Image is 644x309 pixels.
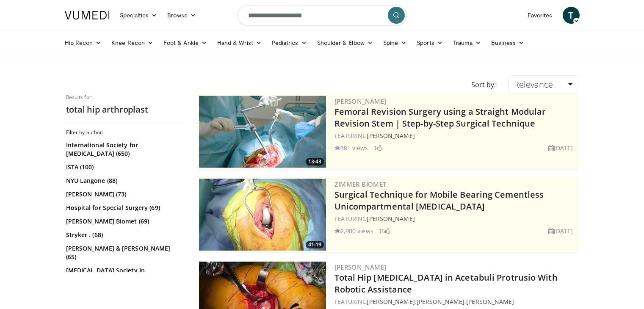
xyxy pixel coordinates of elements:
a: 13:43 [199,96,326,168]
li: [DATE] [548,226,573,235]
a: Spine [378,34,412,51]
a: NYU Langone (88) [66,177,182,185]
a: Browse [162,7,201,24]
input: Search topics, interventions [238,5,407,25]
a: International Society for [MEDICAL_DATA] (650) [66,141,182,158]
div: FEATURING , , [334,297,577,306]
a: Zimmer Biomet [334,180,387,188]
a: [PERSON_NAME] [367,298,415,306]
a: [PERSON_NAME] [367,132,415,140]
li: 1 [373,143,382,152]
img: e9ed289e-2b85-4599-8337-2e2b4fe0f32a.300x170_q85_crop-smart_upscale.jpg [199,179,326,251]
span: 13:43 [306,158,324,166]
a: [PERSON_NAME] (73) [66,190,182,199]
a: 41:19 [199,179,326,251]
span: 41:19 [306,241,324,248]
a: Favorites [522,7,558,24]
a: [PERSON_NAME] & [PERSON_NAME] (65) [66,244,182,261]
li: 381 views [334,143,368,152]
a: Foot & Ankle [158,34,212,51]
a: Surgical Technique for Mobile Bearing Cementless Unicompartmental [MEDICAL_DATA] [334,189,544,212]
a: [PERSON_NAME] [367,215,415,223]
a: Pediatrics [267,34,312,51]
a: Sports [412,34,448,51]
li: 2,980 views [334,226,373,235]
a: Specialties [115,7,163,24]
a: Shoulder & Elbow [312,34,378,51]
a: [PERSON_NAME] Biomet (69) [66,217,182,226]
h3: Filter by author: [66,129,185,136]
p: Results for: [66,94,185,101]
div: FEATURING [334,131,577,140]
a: T [563,7,580,24]
a: ISTA (100) [66,163,182,171]
a: Hospital for Special Surgery (69) [66,204,182,212]
div: FEATURING [334,214,577,223]
a: [PERSON_NAME] [334,97,387,105]
img: 4275ad52-8fa6-4779-9598-00e5d5b95857.300x170_q85_crop-smart_upscale.jpg [199,96,326,168]
a: Hand & Wrist [212,34,267,51]
div: Sort by: [465,75,502,94]
a: [PERSON_NAME] [417,298,464,306]
a: Total Hip [MEDICAL_DATA] in Acetabuli Protrusio With Robotic Assistance [334,272,558,295]
span: Relevance [514,79,553,90]
h2: total hip arthroplast [66,104,185,115]
li: [DATE] [548,143,573,152]
a: Hip Recon [60,34,107,51]
a: [PERSON_NAME] [466,298,514,306]
a: Stryker . (68) [66,231,182,239]
a: Business [486,34,529,51]
li: 15 [379,226,390,235]
a: Trauma [448,34,486,51]
a: Knee Recon [106,34,158,51]
img: VuMedi Logo [65,11,110,19]
a: Femoral Revision Surgery using a Straight Modular Revision Stem | Step-by-Step Surgical Technique [334,106,546,129]
a: [MEDICAL_DATA] Society In [GEOGRAPHIC_DATA] (57) [66,266,182,283]
a: [PERSON_NAME] [334,263,387,271]
a: Relevance [509,75,578,94]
